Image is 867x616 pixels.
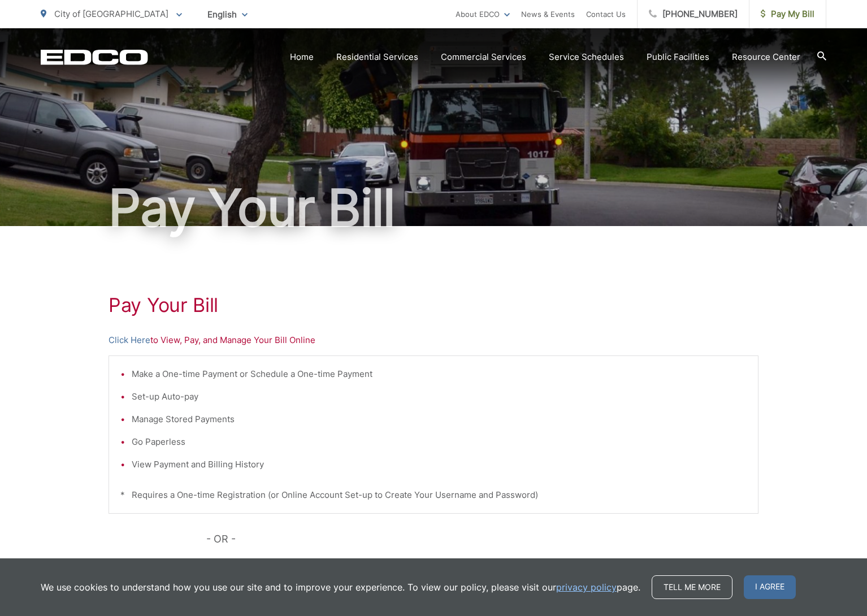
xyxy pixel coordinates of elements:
[54,8,168,19] span: City of [GEOGRAPHIC_DATA]
[336,50,418,64] a: Residential Services
[41,180,826,236] h1: Pay Your Bill
[109,333,150,347] a: Click Here
[132,390,747,404] li: Set-up Auto-pay
[109,294,758,316] h1: Pay Your Bill
[206,531,759,548] p: - OR -
[41,49,148,65] a: EDCD logo. Return to the homepage.
[132,458,747,471] li: View Payment and Billing History
[761,7,814,21] span: Pay My Bill
[120,488,747,502] p: * Requires a One-time Registration (or Online Account Set-up to Create Your Username and Password)
[109,333,758,347] p: to View, Pay, and Manage Your Bill Online
[132,435,747,449] li: Go Paperless
[132,367,747,381] li: Make a One-time Payment or Schedule a One-time Payment
[586,7,626,21] a: Contact Us
[732,50,800,64] a: Resource Center
[290,50,314,64] a: Home
[41,580,640,594] p: We use cookies to understand how you use our site and to improve your experience. To view our pol...
[199,5,256,24] span: English
[521,7,575,21] a: News & Events
[549,50,624,64] a: Service Schedules
[132,413,747,426] li: Manage Stored Payments
[556,580,617,594] a: privacy policy
[441,50,526,64] a: Commercial Services
[456,7,510,21] a: About EDCO
[652,575,732,599] a: Tell me more
[647,50,709,64] a: Public Facilities
[744,575,796,599] span: I agree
